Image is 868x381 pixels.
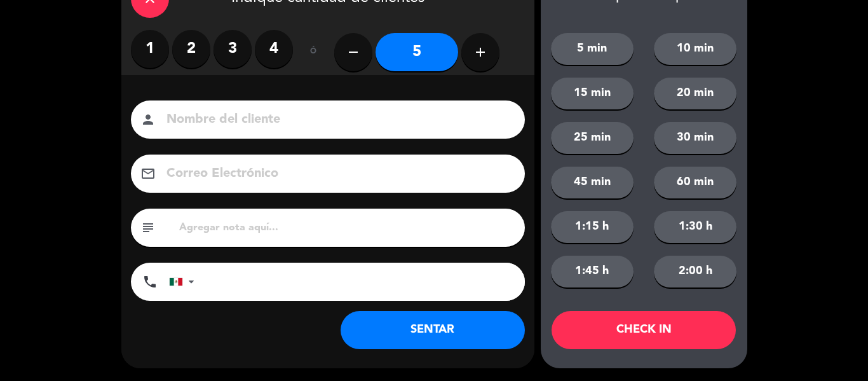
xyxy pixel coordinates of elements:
input: Correo Electrónico [165,163,508,185]
i: email [140,166,156,181]
label: 2 [172,30,210,68]
button: 10 min [654,33,736,65]
button: add [461,33,499,71]
div: Mexico (México): +52 [170,263,199,300]
label: 4 [255,30,293,68]
button: remove [334,33,372,71]
button: 60 min [654,167,736,198]
button: 20 min [654,78,736,109]
button: 1:15 h [551,211,634,243]
label: 1 [131,30,169,68]
i: subject [140,220,156,235]
button: 2:00 h [654,256,736,287]
button: 1:45 h [551,256,634,287]
button: 30 min [654,122,736,154]
button: 15 min [551,78,634,109]
button: CHECK IN [552,311,736,349]
div: ó [293,30,334,74]
i: phone [142,274,158,289]
input: Agregar nota aquí... [178,219,515,237]
input: Nombre del cliente [165,109,508,131]
button: 5 min [551,33,634,65]
button: 1:30 h [654,211,736,243]
button: 45 min [551,167,634,198]
i: add [473,45,488,60]
i: remove [346,45,361,60]
i: person [140,112,156,127]
button: 25 min [551,122,634,154]
label: 3 [214,30,252,68]
button: SENTAR [341,311,525,349]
